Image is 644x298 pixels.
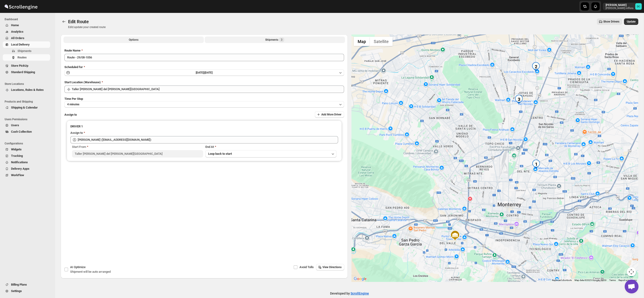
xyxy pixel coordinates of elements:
[3,159,50,166] button: Notifications
[68,25,106,29] p: Edit/update your created route
[70,131,83,135] div: Assign to
[68,19,89,24] span: Edit Route
[208,152,232,155] span: Loop back to start
[3,29,50,35] button: Analytics
[72,145,86,149] span: Start From
[11,106,38,109] span: Shipping & Calendar
[67,103,79,106] span: 4 minutes
[11,43,30,46] span: Local Delivery
[330,291,369,296] p: Developed by
[299,265,314,269] span: Avoid Tolls
[3,54,50,61] button: Routes
[3,22,50,29] button: Home
[5,82,52,86] span: Store Locations
[64,65,83,69] span: Scheduled for
[70,124,338,129] h3: DRIVER 1
[603,3,642,10] button: User menu
[514,95,523,104] div: 3
[11,160,28,164] span: Notifications
[3,146,50,153] button: Widgets
[3,288,50,294] button: Settings
[5,100,52,103] span: Products and Shipping
[64,97,83,100] span: Time Per Stop
[624,18,638,25] button: Update
[606,7,633,10] p: [PERSON_NAME]-inflora
[353,276,368,282] img: Google
[11,123,19,127] span: Users
[11,167,29,170] span: Delivery Apps
[3,35,50,41] button: All Orders
[11,30,23,33] span: Analytics
[3,129,50,135] button: Cash Collection
[11,23,19,27] span: Home
[17,49,32,53] span: Shipments
[603,20,619,23] span: Show Drivers
[196,71,204,74] span: [DATE] |
[351,292,369,295] a: ScrollEngine
[3,153,50,159] button: Tracking
[3,281,50,288] button: Billing Plans
[354,37,370,46] button: Show street map
[5,117,52,121] span: Users Permissions
[597,18,622,25] button: Show Drivers
[370,37,393,46] button: Show satellite imagery
[618,279,637,281] a: Report a map error
[205,150,336,158] button: Loop back to start
[265,37,284,42] div: Shipments
[61,18,67,25] button: Routes
[3,48,50,54] button: Shipments
[64,80,101,84] span: Start Location (Warehouse)
[11,88,44,92] span: Locations, Rules & Rates
[129,38,138,42] span: Options
[64,113,77,116] span: Assign to
[64,69,344,76] button: [DATE]|[DATE]
[5,17,52,21] span: Dashboard
[11,148,22,151] span: Widgets
[531,62,540,71] div: 2
[17,56,27,59] span: Routes
[575,279,607,281] span: Map data ©2025 Google, INEGI
[606,3,633,7] p: [PERSON_NAME]
[322,265,342,269] span: View Directions
[3,87,50,93] button: Locations, Rules & Rates
[11,289,22,293] span: Settings
[78,136,338,143] input: Search assignee
[204,71,213,74] span: [DATE]
[627,267,636,276] button: Map camera controls
[64,54,344,61] input: Eg: Bengaluru Route
[72,86,344,93] input: Search location
[3,122,50,129] button: Users
[353,276,368,282] a: Open this area in Google Maps (opens a new window)
[11,70,35,74] span: Standard Shipping
[321,113,341,116] span: Add More Driver
[627,20,635,23] span: Update
[552,279,572,282] button: Keyboard shortcuts
[316,264,344,270] button: View Directions
[11,36,24,40] span: All Orders
[637,5,640,8] text: DC
[3,104,50,111] button: Shipping & Calendar
[61,45,348,218] div: All Route Options
[5,142,52,145] span: Configurations
[64,101,344,108] button: 4 minutes
[205,145,336,149] div: End At
[70,265,86,269] span: AI Optimize
[625,280,638,293] a: Open chat
[64,49,80,52] span: Route Name
[205,37,345,43] button: Selected Shipments
[635,3,642,10] span: DAVID CORONADO
[3,172,50,178] button: WorkFlow
[609,279,616,281] a: Terms (opens in new tab)
[11,283,27,286] span: Billing Plans
[532,160,541,169] div: 1
[11,154,23,158] span: Tracking
[70,270,111,273] span: Shipment will be auto arranged
[11,173,24,177] span: WorkFlow
[11,64,28,67] span: Store PickUp
[63,37,204,43] button: All Route Options
[281,38,282,42] span: 3
[4,1,38,12] img: ScrollEngine
[3,166,50,172] button: Delivery Apps
[11,130,32,133] span: Cash Collection
[315,111,344,118] button: Add More Driver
